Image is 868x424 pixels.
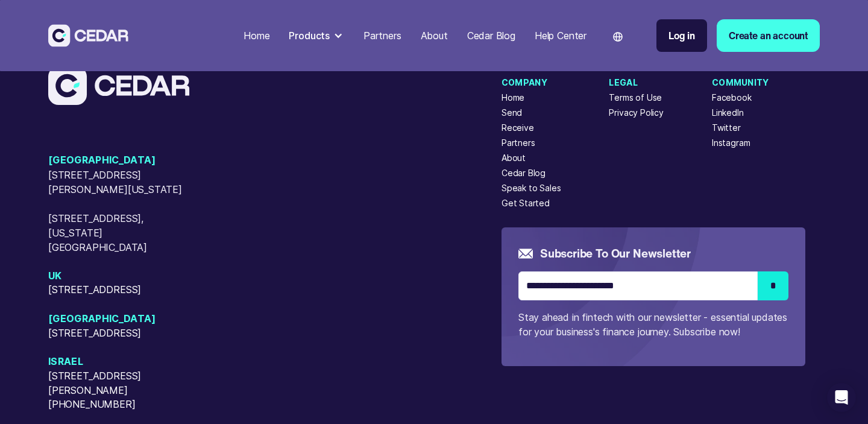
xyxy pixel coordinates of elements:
div: About [421,28,448,43]
a: Twitter [712,121,741,134]
span: [STREET_ADDRESS][PERSON_NAME][PHONE_NUMBER] [48,369,199,412]
div: Cedar Blog [467,28,515,43]
div: Company [502,76,561,89]
a: Cedar Blog [462,22,520,49]
a: LinkedIn [712,106,744,119]
div: Legal [609,76,664,89]
h5: Subscribe to our newsletter [540,245,691,262]
span: UK [48,269,199,283]
a: About [502,151,526,164]
a: Cedar Blog [502,166,546,179]
a: Log in [656,19,707,52]
a: Receive [502,121,534,134]
a: About [416,22,453,49]
span: Israel [48,355,199,369]
a: Terms of Use [609,91,662,104]
a: Facebook [712,91,752,104]
p: Stay ahead in fintech with our newsletter - essential updates for your business's finance journey... [518,310,788,339]
span: [GEOGRAPHIC_DATA] [48,312,199,326]
a: Partners [502,136,535,149]
a: Home [239,22,274,49]
div: Products [289,28,330,43]
a: Home [502,91,524,104]
a: Help Center [530,22,591,49]
a: Partners [359,22,406,49]
span: [STREET_ADDRESS] [48,326,199,341]
div: Help Center [535,28,587,43]
a: Create an account [717,19,820,52]
img: world icon [613,32,623,42]
div: Community [712,76,769,89]
div: Log in [668,28,695,43]
div: Home [244,28,269,43]
a: Get Started [502,197,550,209]
div: Partners [363,28,401,43]
span: [STREET_ADDRESS][PERSON_NAME][US_STATE] [48,168,199,197]
form: Email Form [518,245,788,339]
a: Privacy Policy [609,106,664,119]
div: Open Intercom Messenger [827,383,856,412]
span: [GEOGRAPHIC_DATA] [48,153,199,168]
a: Instagram [712,136,750,149]
a: Send [502,106,522,119]
div: Products [284,24,349,48]
span: [STREET_ADDRESS], [US_STATE][GEOGRAPHIC_DATA] [48,211,199,255]
a: Speak to Sales [502,182,561,194]
span: [STREET_ADDRESS] [48,283,199,297]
